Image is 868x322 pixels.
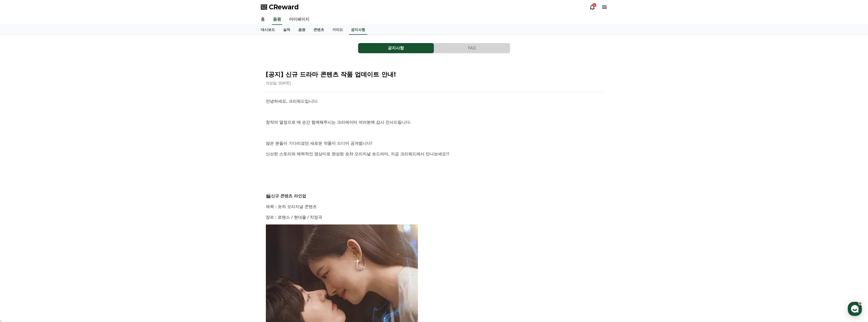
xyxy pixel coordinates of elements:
p: 제목 : 숏챠 오리지널 콘텐츠 [266,203,602,210]
a: 실적 [279,25,294,35]
p: 많은 분들이 기다리셨던 새로운 작품이 드디어 공개됩니다! [266,140,602,147]
p: 창작의 열정으로 매 순간 함께해주시는 크리에이터 여러분께 감사 인사드립니다. [266,119,602,126]
p: 안녕하세요, 크리워드입니다. [266,98,602,105]
a: 음원 [294,25,309,35]
a: 1 [589,4,595,10]
span: CReward [269,3,299,11]
a: 대시보드 [257,25,279,35]
h2: [공지] 신규 드라마 콘텐츠 작품 업데이트 안내! [266,70,602,79]
a: 홈 [257,14,269,25]
button: 공지사항 [358,43,434,53]
strong: 신규 콘텐츠 라인업 [271,194,306,198]
a: 콘텐츠 [309,25,328,35]
a: 공지사항 [349,25,367,35]
p: 장르 : 로맨스 / 현대물 / 치정극 [266,214,602,221]
span: 작성일: [DATE] [266,81,291,85]
button: FAQ [434,43,510,53]
p: 신선한 스토리와 매력적인 영상미로 완성된 숏챠 오리지널 숏드라마, 지금 크리워드에서 만나보세요!! [266,151,602,157]
a: CReward [261,3,299,11]
span: 🎬 [266,194,271,198]
a: 마이페이지 [285,14,313,25]
a: FAQ [434,43,510,53]
a: 음원 [272,14,282,25]
a: 가이드 [328,25,347,35]
div: 1 [592,3,596,7]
